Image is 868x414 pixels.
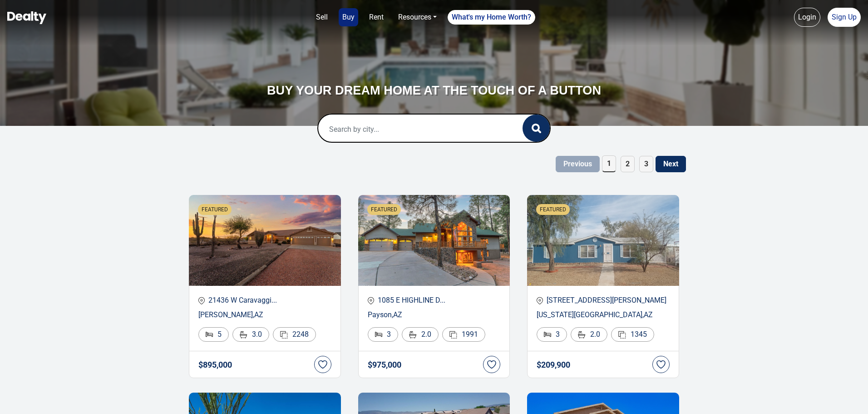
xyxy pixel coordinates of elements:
img: location [368,297,374,304]
a: Sell [312,8,331,26]
a: Resources [395,8,440,26]
img: location [537,297,543,304]
span: FEATURED [202,205,228,214]
img: Recent Properties [358,195,510,286]
img: Bed [375,332,382,337]
img: Bed [206,332,213,337]
h4: $ 975,000 [368,360,401,369]
div: 3 [537,327,567,342]
div: 3 [368,327,398,342]
img: Bed [544,332,551,337]
p: 1085 E HIGHLINE D... [368,295,501,306]
p: [US_STATE][GEOGRAPHIC_DATA] , AZ [537,309,670,320]
div: 3.0 [232,327,269,342]
span: 1 [602,155,616,172]
a: Sign Up [828,8,861,27]
img: Dealty - Buy, Sell & Rent Homes [7,11,46,24]
a: Buy [339,8,358,26]
span: 2 [621,156,635,172]
h3: BUY YOUR DREAM HOME AT THE TOUCH OF A BUTTON [257,82,611,99]
h4: $ 895,000 [198,360,232,369]
span: 3 [639,156,653,172]
p: 21436 W Caravaggi... [198,295,331,306]
p: Payson , AZ [368,309,501,320]
h4: $ 209,900 [537,360,570,369]
button: Previous [556,156,600,172]
p: [STREET_ADDRESS][PERSON_NAME] [537,295,670,306]
img: Bathroom [578,331,586,339]
div: 1991 [442,327,485,342]
img: Area [280,331,288,339]
a: Rent [365,8,387,26]
input: Search by city... [318,115,504,144]
span: FEATURED [371,205,397,214]
span: FEATURED [540,205,566,214]
img: Bathroom [409,331,417,339]
a: What's my Home Worth? [448,10,535,25]
div: 2.0 [571,327,607,342]
p: [PERSON_NAME] , AZ [198,309,331,320]
img: Recent Properties [189,195,341,286]
img: Area [449,331,457,339]
button: Next [656,156,686,172]
div: 1345 [611,327,654,342]
img: Bathroom [240,331,247,339]
img: Recent Properties [527,195,679,286]
a: Login [794,8,820,27]
img: location [198,297,205,304]
div: 5 [198,327,229,342]
div: 2248 [273,327,316,342]
img: Area [618,331,626,339]
div: 2.0 [402,327,439,342]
